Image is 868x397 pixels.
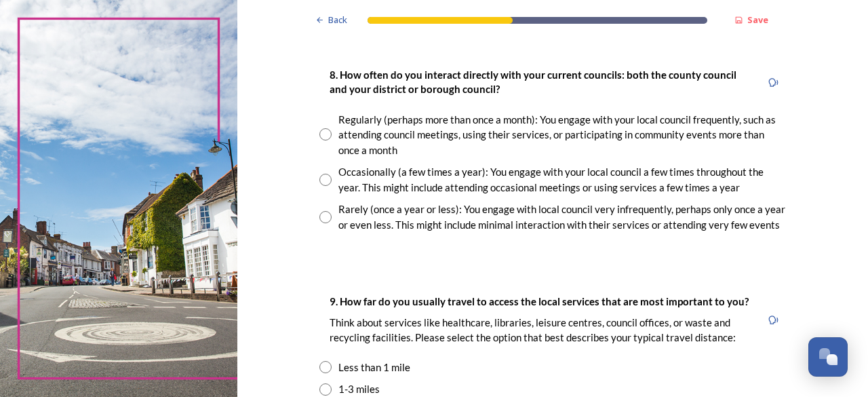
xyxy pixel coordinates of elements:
[338,360,410,375] div: Less than 1 mile
[338,112,786,158] div: Regularly (perhaps more than once a month): You engage with your local council frequently, such a...
[747,14,768,26] strong: Save
[328,14,347,26] span: Back
[338,164,786,195] div: Occasionally (a few times a year): You engage with your local council a few times throughout the ...
[338,381,380,397] div: 1-3 miles
[330,69,738,95] strong: 8. How often do you interact directly with your current councils: both the county council and you...
[338,202,786,232] div: Rarely (once a year or less): You engage with local council very infrequently, perhaps only once ...
[808,337,848,377] button: Open Chat
[330,316,751,345] p: Think about services like healthcare, libraries, leisure centres, council offices, or waste and r...
[330,295,749,307] strong: 9. How far do you usually travel to access the local services that are most important to you?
